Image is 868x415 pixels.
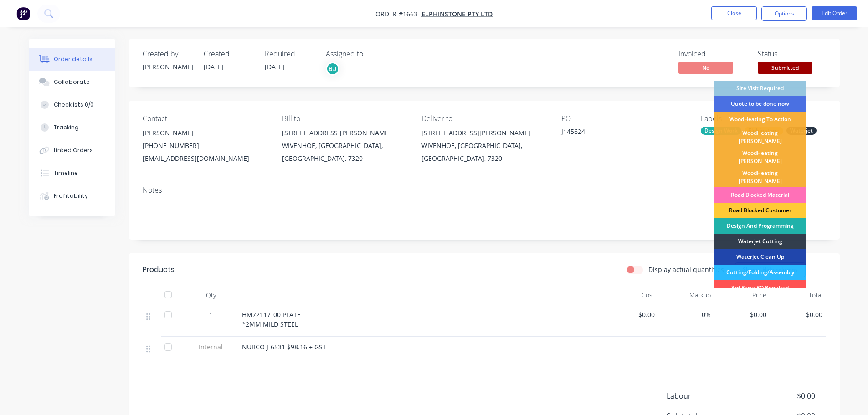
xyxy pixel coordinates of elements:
[701,127,741,135] div: Design Work
[29,116,115,139] button: Tracking
[375,10,421,18] span: Order #1663 -
[326,62,339,76] button: BJ
[658,286,714,304] div: Markup
[204,62,224,71] span: [DATE]
[143,62,193,72] div: [PERSON_NAME]
[714,112,806,127] div: WoodHeating To Action
[714,280,806,296] div: 3rd Party PO Required
[606,310,655,319] span: $0.00
[678,62,733,73] span: No
[54,192,88,200] div: Profitability
[29,162,115,184] button: Timeline
[29,139,115,162] button: Linked Orders
[143,127,267,165] div: [PERSON_NAME][PHONE_NUMBER][EMAIL_ADDRESS][DOMAIN_NAME]
[143,152,267,165] div: [EMAIL_ADDRESS][DOMAIN_NAME]
[758,50,826,58] div: Status
[54,123,79,132] div: Tracking
[265,50,315,58] div: Required
[29,184,115,207] button: Profitability
[714,218,806,234] div: Design And Programming
[718,310,767,319] span: $0.00
[714,147,806,167] div: WoodHeating [PERSON_NAME]
[603,286,659,304] div: Cost
[204,50,254,58] div: Created
[678,50,747,58] div: Invoiced
[326,50,417,58] div: Assigned to
[714,187,806,203] div: Road Blocked Material
[29,93,115,116] button: Checklists 0/0
[143,127,267,139] div: [PERSON_NAME]
[561,114,686,123] div: PO
[54,78,90,86] div: Collaborate
[29,71,115,93] button: Collaborate
[714,167,806,187] div: WoodHeating [PERSON_NAME]
[561,127,675,139] div: J145624
[667,390,748,401] span: Labour
[184,286,238,304] div: Qty
[265,62,285,71] span: [DATE]
[758,62,812,73] span: Submitted
[421,127,546,139] div: [STREET_ADDRESS][PERSON_NAME]
[648,265,724,274] label: Display actual quantities
[714,203,806,218] div: Road Blocked Customer
[774,310,822,319] span: $0.00
[711,6,757,20] button: Close
[662,310,711,319] span: 0%
[143,264,175,275] div: Products
[54,169,78,177] div: Timeline
[421,127,546,165] div: [STREET_ADDRESS][PERSON_NAME]WIVENHOE, [GEOGRAPHIC_DATA], [GEOGRAPHIC_DATA], 7320
[242,310,301,328] span: HM72117_00 PLATE *2MM MILD STEEL
[54,55,92,63] div: Order details
[714,265,806,280] div: Cutting/Folding/Assembly
[282,127,407,165] div: [STREET_ADDRESS][PERSON_NAME]WIVENHOE, [GEOGRAPHIC_DATA], [GEOGRAPHIC_DATA], 7320
[16,7,30,20] img: Factory
[143,186,826,195] div: Notes
[282,114,407,123] div: Bill to
[714,96,806,112] div: Quote to be done now
[714,249,806,265] div: Waterjet Clean Up
[758,62,812,76] button: Submitted
[747,390,815,401] span: $0.00
[714,234,806,249] div: Waterjet Cutting
[714,81,806,96] div: Site Visit Required
[29,48,115,71] button: Order details
[421,139,546,165] div: WIVENHOE, [GEOGRAPHIC_DATA], [GEOGRAPHIC_DATA], 7320
[714,286,770,304] div: Price
[421,114,546,123] div: Deliver to
[770,286,826,304] div: Total
[701,114,826,123] div: Labels
[187,342,235,352] span: Internal
[209,310,213,319] span: 1
[143,50,193,58] div: Created by
[761,6,807,21] button: Options
[282,127,407,139] div: [STREET_ADDRESS][PERSON_NAME]
[282,139,407,165] div: WIVENHOE, [GEOGRAPHIC_DATA], [GEOGRAPHIC_DATA], 7320
[54,146,93,154] div: Linked Orders
[714,127,806,147] div: WoodHeating [PERSON_NAME]
[421,10,493,18] a: Elphinstone Pty Ltd
[242,343,326,351] span: NUBCO J-6531 $98.16 + GST
[812,6,857,20] button: Edit Order
[143,114,267,123] div: Contact
[143,139,267,152] div: [PHONE_NUMBER]
[54,101,94,109] div: Checklists 0/0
